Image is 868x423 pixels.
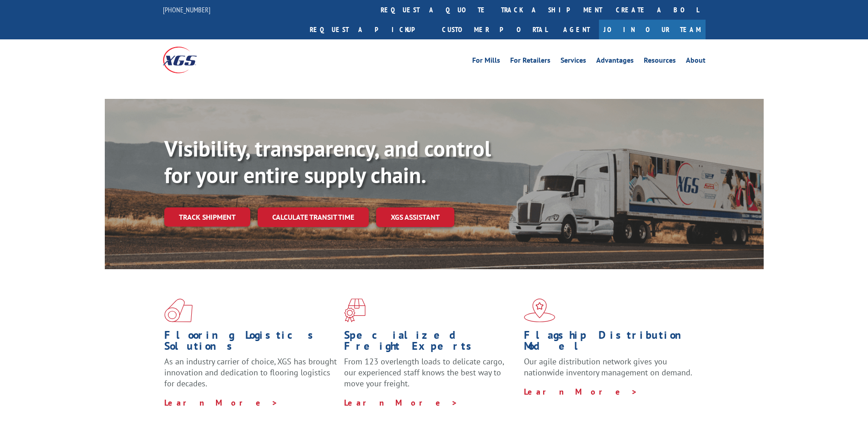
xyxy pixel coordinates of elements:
[303,20,435,39] a: Request a pickup
[596,57,634,67] a: Advantages
[554,20,599,39] a: Agent
[524,356,692,378] span: Our agile distribution network gives you nationwide inventory management on demand.
[524,330,697,356] h1: Flagship Distribution Model
[644,57,676,67] a: Resources
[258,207,369,227] a: Calculate transit time
[164,330,337,356] h1: Flooring Logistics Solutions
[164,397,278,408] a: Learn More >
[163,5,210,14] a: [PHONE_NUMBER]
[164,207,250,227] a: Track shipment
[164,134,491,189] b: Visibility, transparency, and control for your entire supply chain.
[524,386,638,397] a: Learn More >
[524,298,555,322] img: xgs-icon-flagship-distribution-model-red
[164,298,193,322] img: xgs-icon-total-supply-chain-intelligence-red
[510,57,550,67] a: For Retailers
[561,57,586,67] a: Services
[344,298,366,322] img: xgs-icon-focused-on-flooring-red
[344,356,517,397] p: From 123 overlength loads to delicate cargo, our experienced staff knows the best way to move you...
[599,20,706,39] a: Join Our Team
[164,356,337,389] span: As an industry carrier of choice, XGS has brought innovation and dedication to flooring logistics...
[344,397,458,408] a: Learn More >
[435,20,554,39] a: Customer Portal
[686,57,706,67] a: About
[376,207,454,227] a: XGS ASSISTANT
[344,330,517,356] h1: Specialized Freight Experts
[472,57,500,67] a: For Mills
